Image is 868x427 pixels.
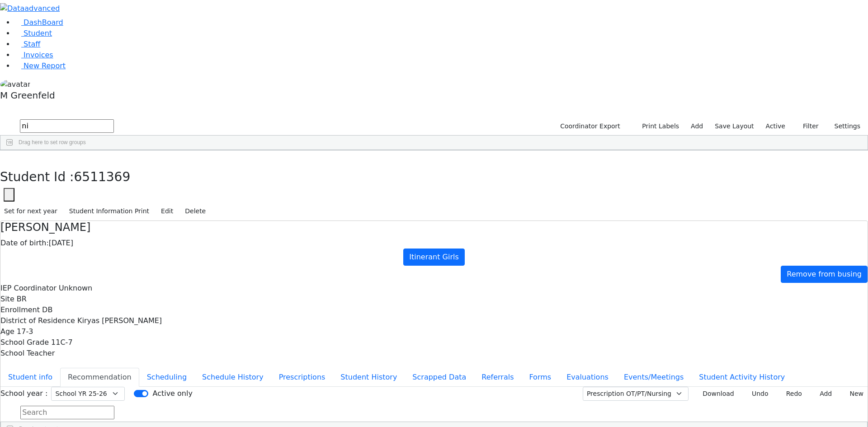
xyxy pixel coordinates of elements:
[59,284,92,292] span: Unknown
[42,305,52,314] span: DB
[0,348,55,359] label: School Teacher
[711,119,758,133] button: Save Layout
[787,270,862,278] span: Remove from busing
[60,368,139,387] button: Recommendation
[521,368,559,387] button: Forms
[0,326,14,337] label: Age
[333,368,405,387] button: Student History
[791,119,823,133] button: Filter
[616,368,691,387] button: Events/Meetings
[554,119,624,133] button: Coordinator Export
[742,387,773,401] button: Undo
[776,387,806,401] button: Redo
[14,29,52,38] a: Student
[19,139,86,145] span: Drag here to set row groups
[194,368,271,387] button: Schedule History
[24,51,53,59] span: Invoices
[17,295,27,303] span: BR
[405,368,474,387] button: Scrapped Data
[0,315,75,326] label: District of Residence
[691,368,793,387] button: Student Activity History
[0,305,40,315] label: Enrollment
[14,51,53,59] a: Invoices
[474,368,521,387] button: Referrals
[139,368,194,387] button: Scheduling
[24,61,66,70] span: New Report
[810,387,836,401] button: Add
[14,18,63,27] a: DashBoard
[17,327,33,336] span: 17-3
[403,249,465,266] a: Itinerant Girls
[762,119,789,133] label: Active
[271,368,333,387] button: Prescriptions
[65,204,153,218] button: Student Information Print
[152,388,192,399] label: Active only
[0,388,47,399] label: School year :
[0,294,14,305] label: Site
[0,337,49,348] label: School Grade
[181,204,210,218] button: Delete
[24,29,52,38] span: Student
[823,119,864,133] button: Settings
[692,387,738,401] button: Download
[687,119,707,133] a: Add
[20,406,114,419] input: Search
[781,266,868,283] a: Remove from busing
[559,368,616,387] button: Evaluations
[24,40,40,48] span: Staff
[20,119,114,133] input: Search
[51,338,72,347] span: 11C-7
[632,119,683,133] button: Print Labels
[0,238,49,249] label: Date of birth:
[0,368,60,387] button: Student info
[14,40,40,48] a: Staff
[840,387,868,401] button: New
[0,283,57,294] label: IEP Coordinator
[77,316,162,325] span: Kiryas [PERSON_NAME]
[157,204,177,218] button: Edit
[0,238,868,249] div: [DATE]
[14,61,66,70] a: New Report
[0,221,868,234] h4: [PERSON_NAME]
[74,169,131,184] span: 6511369
[24,18,63,27] span: DashBoard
